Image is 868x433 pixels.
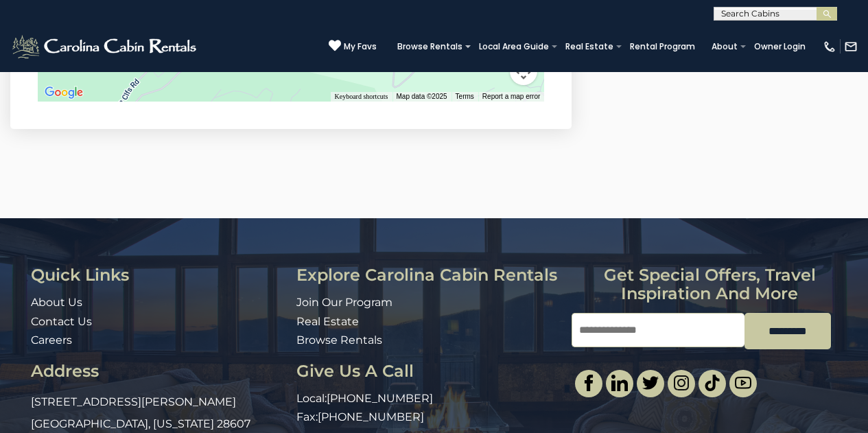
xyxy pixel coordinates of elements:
a: Report a map error [482,93,540,100]
span: My Favs [344,40,377,53]
a: About [705,37,744,56]
img: mail-regular-white.png [844,40,858,54]
h3: Address [31,362,286,380]
img: phone-regular-white.png [823,40,836,54]
a: Browse Rentals [390,37,469,56]
button: Keyboard shortcuts [334,92,388,102]
a: Real Estate [296,315,359,328]
a: [PHONE_NUMBER] [318,410,424,423]
a: Careers [31,333,72,347]
a: Local Area Guide [472,37,556,56]
p: Local: [296,391,562,407]
a: About Us [31,296,82,309]
h3: Get special offers, travel inspiration and more [572,266,847,303]
img: facebook-single.svg [580,375,597,391]
h3: Give Us A Call [296,362,562,380]
h3: Quick Links [31,266,286,284]
span: Map data ©2025 [397,93,447,100]
a: Terms (opens in new tab) [456,93,474,100]
a: Real Estate [559,37,620,56]
a: Contact Us [31,315,92,328]
a: Rental Program [623,37,702,56]
img: tiktok.svg [704,375,720,391]
img: linkedin-single.svg [611,375,628,391]
img: Google [41,84,86,102]
img: youtube-light.svg [735,375,751,391]
a: [PHONE_NUMBER] [327,392,433,405]
h3: Explore Carolina Cabin Rentals [296,266,562,284]
a: Browse Rentals [296,333,382,347]
img: White-1-2.png [10,33,200,60]
img: instagram-single.svg [673,375,690,391]
img: twitter-single.svg [642,375,659,391]
a: My Favs [329,39,377,54]
p: Fax: [296,410,562,425]
a: Owner Login [747,37,812,56]
a: Open this area in Google Maps (opens a new window) [41,84,86,102]
a: Join Our Program [296,296,392,309]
